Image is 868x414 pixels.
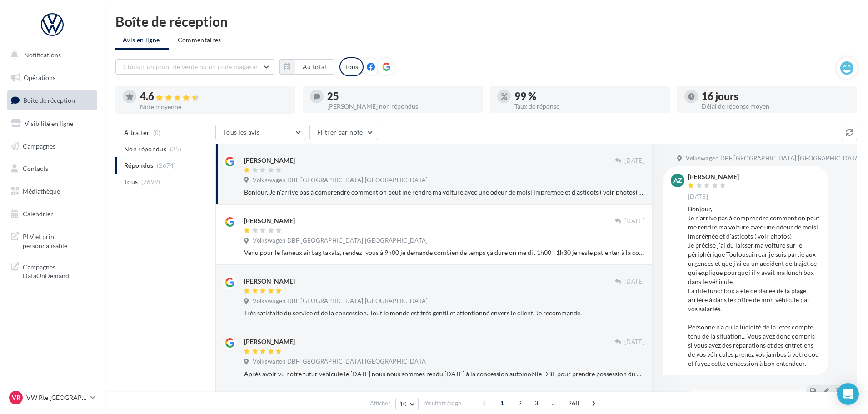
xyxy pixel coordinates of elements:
a: Calendrier [5,205,99,224]
a: Visibilité en ligne [5,114,99,133]
span: A traiter [124,128,150,137]
a: Campagnes DataOnDemand [5,257,99,284]
div: Très satisfaite du service et de la concession. Tout le monde est très gentil et attentionné enve... [244,309,644,318]
div: 25 [327,91,475,101]
div: Tous [339,57,364,76]
button: Notifications [5,45,95,65]
span: Contacts [23,165,48,172]
span: VR [12,393,20,402]
span: [DATE] [624,278,644,286]
div: Open Intercom Messenger [837,383,859,405]
div: [PERSON_NAME] non répondus [327,103,475,110]
span: [DATE] [624,157,644,165]
div: Venu pour le fameux airbag takata, rendez -vous à 9h00 je demande combien de temps ça dure on me ... [244,248,644,257]
button: Choisir un point de vente ou un code magasin [115,59,274,75]
a: Boîte de réception [5,90,99,110]
div: Taux de réponse [514,103,663,110]
button: Au total [295,59,334,75]
span: Boîte de réception [23,96,75,104]
span: Visibilité en ligne [25,120,73,127]
span: Calendrier [23,210,53,218]
span: Non répondus [124,145,166,154]
span: (0) [153,129,161,136]
span: Volkswagen DBF [GEOGRAPHIC_DATA] [GEOGRAPHIC_DATA] [253,176,428,185]
button: 10 [395,398,419,410]
button: Filtrer par note [309,125,378,140]
span: Médiathèque [23,187,60,195]
a: Campagnes [5,137,99,156]
span: 2 [513,396,527,410]
div: [PERSON_NAME] [244,216,295,225]
div: [PERSON_NAME] [244,156,295,165]
span: (25) [170,145,181,153]
div: Boîte de réception [115,15,857,28]
button: Au total [279,59,334,75]
span: Afficher [370,399,390,408]
div: Bonjour, Je n'arrive pas à comprendre comment on peut me rendre ma voiture avec une odeur de mois... [688,205,821,368]
span: 268 [564,396,583,410]
span: Volkswagen DBF [GEOGRAPHIC_DATA] [GEOGRAPHIC_DATA] [686,155,861,163]
span: Volkswagen DBF [GEOGRAPHIC_DATA] [GEOGRAPHIC_DATA] [253,237,428,245]
div: 4.6 [140,91,288,102]
a: PLV et print personnalisable [5,227,99,254]
span: [DATE] [624,338,644,346]
button: Tous les avis [215,125,306,140]
div: [PERSON_NAME] [244,337,295,346]
span: résultats/page [424,399,461,408]
span: Volkswagen DBF [GEOGRAPHIC_DATA] [GEOGRAPHIC_DATA] [253,358,428,366]
span: Campagnes [23,142,55,150]
div: 16 jours [702,91,850,101]
div: Bonjour, Je n'arrive pas à comprendre comment on peut me rendre ma voiture avec une odeur de mois... [244,188,644,197]
span: Tous [124,177,138,186]
a: Opérations [5,68,99,87]
span: Commentaires [178,35,221,45]
div: [PERSON_NAME] [244,277,295,286]
span: Opérations [24,74,55,81]
span: [DATE] [688,193,708,201]
a: VR VW Rte [GEOGRAPHIC_DATA] [7,389,97,406]
span: Campagnes DataOnDemand [23,261,94,280]
span: 1 [495,396,509,410]
span: Choisir un point de vente ou un code magasin [123,63,258,70]
span: Tous les avis [223,128,260,136]
span: 10 [399,400,407,408]
span: PLV et print personnalisable [23,230,94,250]
div: Après avoir vu notre futur véhicule le [DATE] nous nous sommes rendu [DATE] à la concession autom... [244,369,644,379]
a: Médiathèque [5,182,99,201]
span: AZ [673,176,682,185]
div: [PERSON_NAME] [688,174,739,180]
span: [DATE] [624,217,644,225]
a: Contacts [5,159,99,178]
div: Note moyenne [140,104,288,110]
span: Volkswagen DBF [GEOGRAPHIC_DATA] [GEOGRAPHIC_DATA] [253,297,428,305]
span: (2699) [141,178,160,185]
span: Notifications [24,51,61,59]
p: VW Rte [GEOGRAPHIC_DATA] [26,393,87,402]
div: 99 % [514,91,663,101]
span: 3 [529,396,544,410]
div: Délai de réponse moyen [702,103,850,110]
span: ... [547,396,561,410]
